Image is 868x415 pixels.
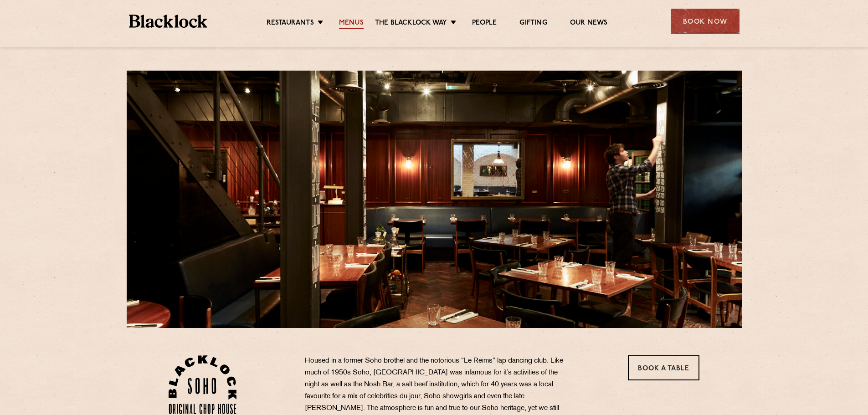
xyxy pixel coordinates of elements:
[570,19,608,29] a: Our News
[472,19,497,29] a: People
[267,19,314,29] a: Restaurants
[628,355,699,380] a: Book a Table
[339,19,364,29] a: Menus
[375,19,447,29] a: The Blacklock Way
[671,9,740,34] div: Book Now
[129,15,208,28] img: BL_Textured_Logo-footer-cropped.svg
[519,19,547,29] a: Gifting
